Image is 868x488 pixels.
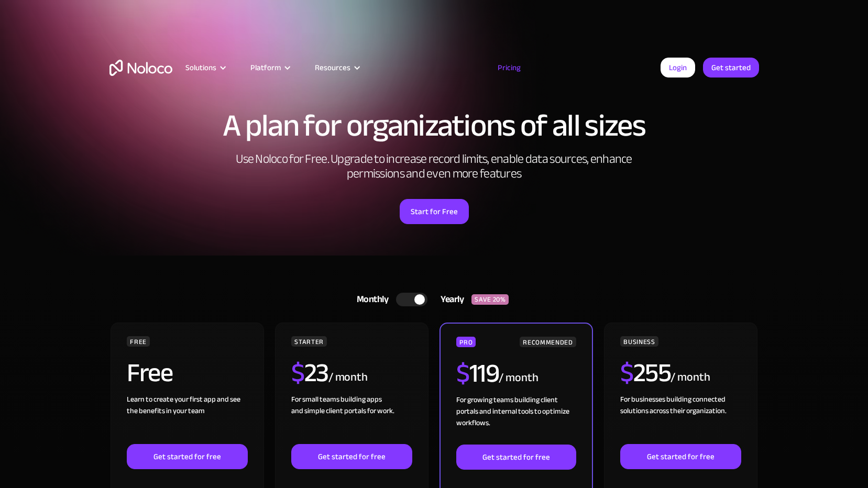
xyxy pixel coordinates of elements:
[620,444,741,469] a: Get started for free
[127,360,172,386] h2: Free
[661,58,695,77] a: Login
[703,58,759,77] a: Get started
[127,394,247,444] div: Learn to create your first app and see the benefits in your team ‍
[471,294,509,305] div: SAVE 20%
[127,444,247,469] a: Get started for free
[237,61,302,74] div: Platform
[291,348,304,397] span: $
[291,336,326,347] div: STARTER
[172,61,237,74] div: Solutions
[328,369,368,386] div: / month
[291,360,328,386] h2: 23
[499,370,538,386] div: / month
[520,337,576,347] div: RECOMMENDED
[109,60,172,76] a: home
[250,61,281,74] div: Platform
[344,292,397,307] div: Monthly
[109,110,759,141] h1: A plan for organizations of all sizes
[456,445,576,470] a: Get started for free
[485,61,534,74] a: Pricing
[291,444,412,469] a: Get started for free
[302,61,371,74] div: Resources
[185,61,216,74] div: Solutions
[456,394,576,445] div: For growing teams building client portals and internal tools to optimize workflows.
[427,292,471,307] div: Yearly
[456,360,499,386] h2: 119
[456,349,469,398] span: $
[456,337,476,347] div: PRO
[315,61,350,74] div: Resources
[671,369,710,386] div: / month
[400,199,469,224] a: Start for Free
[291,394,412,444] div: For small teams building apps and simple client portals for work. ‍
[620,360,671,386] h2: 255
[620,336,658,347] div: BUSINESS
[225,152,644,181] h2: Use Noloco for Free. Upgrade to increase record limits, enable data sources, enhance permissions ...
[620,394,741,444] div: For businesses building connected solutions across their organization. ‍
[620,348,633,397] span: $
[127,336,150,347] div: FREE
